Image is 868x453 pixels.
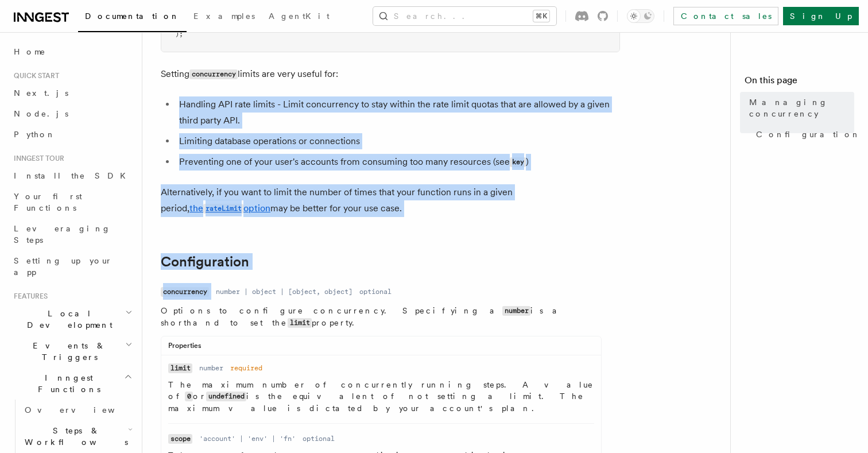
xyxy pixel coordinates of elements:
[9,367,135,400] button: Inngest Functions
[14,130,56,139] span: Python
[189,69,238,79] code: concurrency
[756,129,861,140] span: Configuration
[176,154,620,171] li: Preventing one of your user's accounts from consuming too many resources (see )
[230,363,262,373] dd: required
[9,250,135,282] a: Setting up your app
[168,379,594,414] p: The maximum number of concurrently running steps. A value of or is the equivalent of not setting ...
[20,400,135,420] a: Overview
[176,96,620,129] li: Handling API rate limits - Limit concurrency to stay within the rate limit quotas that are allowe...
[199,363,223,373] dd: number
[627,9,654,23] button: Toggle dark mode
[189,203,270,214] a: therateLimitoption
[14,109,68,118] span: Node.js
[673,7,778,25] a: Contact sales
[373,7,556,25] button: Search...⌘K
[9,103,135,124] a: Node.js
[303,434,335,443] dd: optional
[20,425,128,448] span: Steps & Workflows
[14,192,82,212] span: Your first Functions
[78,3,187,32] a: Documentation
[199,434,296,443] dd: 'account' | 'env' | 'fn'
[193,11,255,21] span: Examples
[9,303,135,335] button: Local Development
[161,341,601,355] div: Properties
[9,124,135,145] a: Python
[359,287,392,296] dd: optional
[783,7,859,25] a: Sign Up
[533,10,549,22] kbd: ⌘K
[85,11,180,21] span: Documentation
[175,30,183,38] span: );
[161,287,209,297] code: concurrency
[502,306,530,316] code: number
[161,66,620,83] p: Setting limits are very useful for:
[9,218,135,250] a: Leveraging Steps
[9,41,135,62] a: Home
[745,92,854,124] a: Managing concurrency
[14,224,111,245] span: Leveraging Steps
[14,46,46,57] span: Home
[510,157,526,167] code: key
[9,165,135,186] a: Install the SDK
[25,405,143,415] span: Overview
[262,3,336,31] a: AgentKit
[749,96,854,119] span: Managing concurrency
[745,73,854,92] h4: On this page
[176,133,620,149] li: Limiting database operations or connections
[9,83,135,103] a: Next.js
[161,184,620,217] p: Alternatively, if you want to limit the number of times that your function runs in a given period...
[9,335,135,367] button: Events & Triggers
[9,292,48,301] span: Features
[185,392,193,401] code: 0
[751,124,854,145] a: Configuration
[14,171,133,180] span: Install the SDK
[9,71,59,80] span: Quick start
[20,420,135,452] button: Steps & Workflows
[168,434,192,444] code: scope
[9,186,135,218] a: Your first Functions
[9,154,64,163] span: Inngest tour
[14,256,113,277] span: Setting up your app
[288,318,312,328] code: limit
[9,340,125,363] span: Events & Triggers
[216,287,352,296] dd: number | object | [object, object]
[161,254,249,270] a: Configuration
[9,308,125,331] span: Local Development
[9,372,124,395] span: Inngest Functions
[203,204,243,214] code: rateLimit
[161,305,602,329] p: Options to configure concurrency. Specifying a is a shorthand to set the property.
[14,88,68,98] span: Next.js
[269,11,330,21] span: AgentKit
[168,363,192,373] code: limit
[206,392,246,401] code: undefined
[187,3,262,31] a: Examples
